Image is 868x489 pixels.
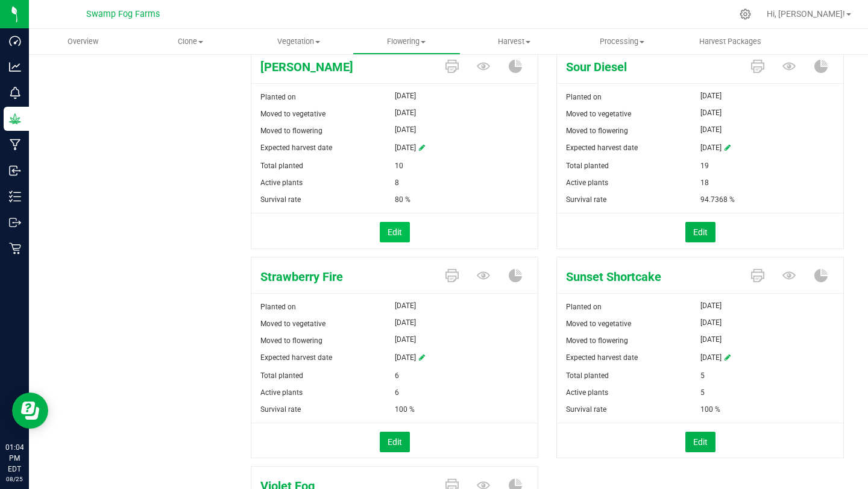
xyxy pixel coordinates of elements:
[137,36,244,47] span: Clone
[12,393,48,429] iframe: Resource center
[767,9,845,19] span: Hi, [PERSON_NAME]!
[5,442,24,475] p: 01:04 PM EDT
[260,93,296,101] span: Planted on
[251,268,436,286] span: Strawberry Fire
[568,29,676,54] a: Processing
[9,61,21,73] inline-svg: Analytics
[9,87,21,99] inline-svg: Monitoring
[395,332,416,347] span: [DATE]
[566,93,602,101] span: Planted on
[260,178,303,187] span: Active plants
[260,127,322,135] span: Moved to flowering
[245,29,353,54] a: Vegetation
[9,139,21,151] inline-svg: Manufacturing
[260,336,322,345] span: Moved to flowering
[700,384,705,401] span: 5
[461,36,568,47] span: Harvest
[566,405,606,414] span: Survival rate
[569,36,676,47] span: Processing
[566,353,638,362] span: Expected harvest date
[700,122,722,137] span: [DATE]
[29,29,137,54] a: Overview
[700,332,722,347] span: [DATE]
[395,157,403,174] span: 10
[260,303,296,311] span: Planted on
[9,216,21,229] inline-svg: Outbound
[700,315,722,330] span: [DATE]
[557,58,742,76] span: Sour Diesel
[683,36,778,47] span: Harvest Packages
[700,174,709,191] span: 18
[566,178,608,187] span: Active plants
[395,349,416,367] span: [DATE]
[700,89,722,103] span: [DATE]
[557,268,742,286] span: Sunset Shortcake
[9,242,21,254] inline-svg: Retail
[566,162,609,170] span: Total planted
[9,165,21,177] inline-svg: Inbound
[566,303,602,311] span: Planted on
[395,139,416,157] span: [DATE]
[251,58,436,76] span: Runtz
[260,320,325,328] span: Moved to vegetative
[461,29,568,54] a: Harvest
[260,388,303,397] span: Active plants
[260,405,301,414] span: Survival rate
[395,315,416,330] span: [DATE]
[260,144,332,152] span: Expected harvest date
[685,222,715,242] button: Edit
[395,191,410,208] span: 80 %
[676,29,784,54] a: Harvest Packages
[260,353,332,362] span: Expected harvest date
[700,298,722,313] span: [DATE]
[700,349,722,367] span: [DATE]
[685,432,715,452] button: Edit
[51,36,115,47] span: Overview
[395,89,416,103] span: [DATE]
[566,110,631,118] span: Moved to vegetative
[700,157,709,174] span: 19
[353,29,461,54] a: Flowering
[700,191,735,208] span: 94.7368 %
[395,384,399,401] span: 6
[9,35,21,47] inline-svg: Dashboard
[566,388,608,397] span: Active plants
[260,371,303,380] span: Total planted
[566,144,638,152] span: Expected harvest date
[5,475,24,484] p: 08/25
[700,401,720,418] span: 100 %
[738,8,753,20] div: Manage settings
[566,195,606,204] span: Survival rate
[380,432,410,452] button: Edit
[566,320,631,328] span: Moved to vegetative
[260,110,325,118] span: Moved to vegetative
[9,113,21,125] inline-svg: Grow
[395,122,416,137] span: [DATE]
[260,162,303,170] span: Total planted
[566,336,628,345] span: Moved to flowering
[395,298,416,313] span: [DATE]
[245,36,352,47] span: Vegetation
[566,127,628,135] span: Moved to flowering
[395,401,415,418] span: 100 %
[137,29,245,54] a: Clone
[700,367,705,384] span: 5
[566,371,609,380] span: Total planted
[380,222,410,242] button: Edit
[353,36,460,47] span: Flowering
[260,195,301,204] span: Survival rate
[395,367,399,384] span: 6
[9,191,21,203] inline-svg: Inventory
[700,139,722,157] span: [DATE]
[395,106,416,120] span: [DATE]
[86,9,160,19] span: Swamp Fog Farms
[700,106,722,120] span: [DATE]
[395,174,399,191] span: 8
